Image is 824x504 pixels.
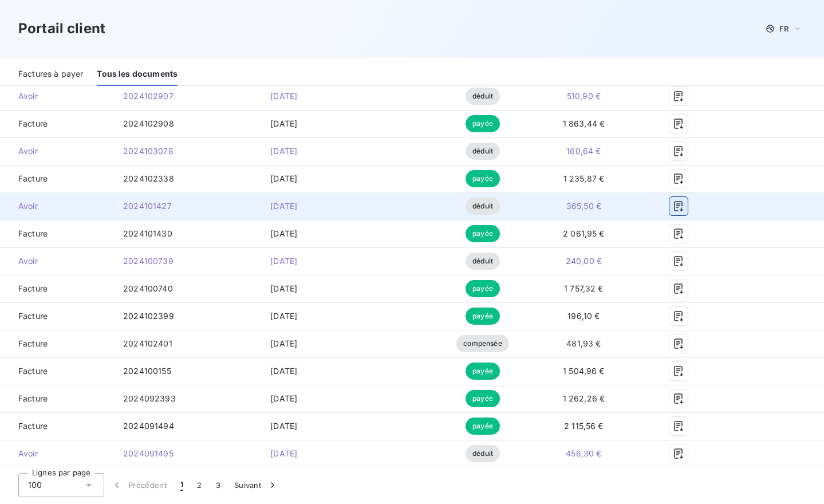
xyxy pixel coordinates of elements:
[123,421,174,431] span: 2024091494
[466,88,500,105] span: déduit
[123,311,174,321] span: 2024102399
[9,365,105,377] span: Facture
[270,393,297,403] span: [DATE]
[466,363,500,380] span: payée
[270,338,297,348] span: [DATE]
[270,256,297,266] span: [DATE]
[123,338,172,348] span: 2024102401
[9,338,105,349] span: Facture
[9,448,105,459] span: Avoir
[270,311,297,321] span: [DATE]
[566,256,602,266] span: 240,00 €
[123,119,174,128] span: 2024102908
[174,473,190,497] button: 1
[456,335,508,352] span: compensée
[270,421,297,431] span: [DATE]
[104,473,174,497] button: Précédent
[227,473,285,497] button: Suivant
[564,421,604,431] span: 2 115,56 €
[567,91,601,101] span: 510,90 €
[9,283,105,294] span: Facture
[270,91,297,101] span: [DATE]
[564,283,604,293] span: 1 757,32 €
[566,338,601,348] span: 481,93 €
[563,229,605,238] span: 2 061,95 €
[566,146,601,156] span: 160,64 €
[123,174,174,183] span: 2024102338
[123,256,174,266] span: 2024100739
[563,119,605,128] span: 1 863,44 €
[567,311,600,321] span: 196,10 €
[123,91,174,101] span: 2024102907
[466,198,500,215] span: déduit
[563,393,605,403] span: 1 262,26 €
[9,118,105,129] span: Facture
[563,174,605,183] span: 1 235,87 €
[466,143,500,160] span: déduit
[9,310,105,322] span: Facture
[9,90,105,102] span: Avoir
[9,145,105,157] span: Avoir
[466,253,500,270] span: déduit
[270,229,297,238] span: [DATE]
[123,201,172,211] span: 2024101427
[190,473,208,497] button: 2
[123,283,173,293] span: 2024100740
[270,283,297,293] span: [DATE]
[270,366,297,376] span: [DATE]
[180,479,183,491] span: 1
[18,62,83,86] div: Factures à payer
[466,170,500,187] span: payée
[270,174,297,183] span: [DATE]
[270,146,297,156] span: [DATE]
[270,448,297,458] span: [DATE]
[566,448,601,458] span: 456,30 €
[563,366,605,376] span: 1 504,96 €
[209,473,227,497] button: 3
[123,393,176,403] span: 2024092393
[466,418,500,435] span: payée
[9,228,105,239] span: Facture
[779,24,788,33] span: FR
[18,18,105,39] h3: Portail client
[270,119,297,128] span: [DATE]
[466,225,500,242] span: payée
[466,390,500,407] span: payée
[9,255,105,267] span: Avoir
[466,115,500,132] span: payée
[9,173,105,184] span: Facture
[270,201,297,211] span: [DATE]
[466,308,500,325] span: payée
[28,479,42,491] span: 100
[123,366,171,376] span: 2024100155
[9,393,105,404] span: Facture
[466,280,500,297] span: payée
[123,448,174,458] span: 2024091495
[466,445,500,462] span: déduit
[123,146,174,156] span: 2024103078
[123,229,172,238] span: 2024101430
[97,62,178,86] div: Tous les documents
[9,200,105,212] span: Avoir
[566,201,601,211] span: 365,50 €
[9,420,105,432] span: Facture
